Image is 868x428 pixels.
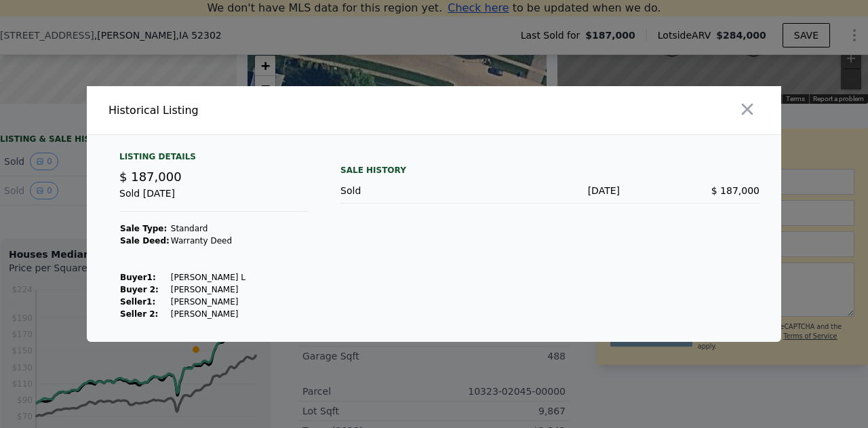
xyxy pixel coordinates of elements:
[120,309,158,319] strong: Seller 2:
[170,308,246,320] td: [PERSON_NAME]
[170,284,246,296] td: [PERSON_NAME]
[119,187,308,212] div: Sold [DATE]
[119,170,182,184] span: $ 187,000
[120,297,155,307] strong: Seller 1 :
[120,224,167,233] strong: Sale Type:
[119,151,308,168] div: Listing Details
[711,185,759,196] span: $ 187,000
[340,162,759,178] div: Sale History
[480,184,620,197] div: [DATE]
[120,285,159,294] strong: Buyer 2:
[170,235,246,247] td: Warranty Deed
[120,236,170,246] strong: Sale Deed:
[108,102,429,119] div: Historical Listing
[170,271,246,284] td: [PERSON_NAME] L
[170,296,246,308] td: [PERSON_NAME]
[120,273,156,282] strong: Buyer 1 :
[170,222,246,235] td: Standard
[340,184,480,197] div: Sold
